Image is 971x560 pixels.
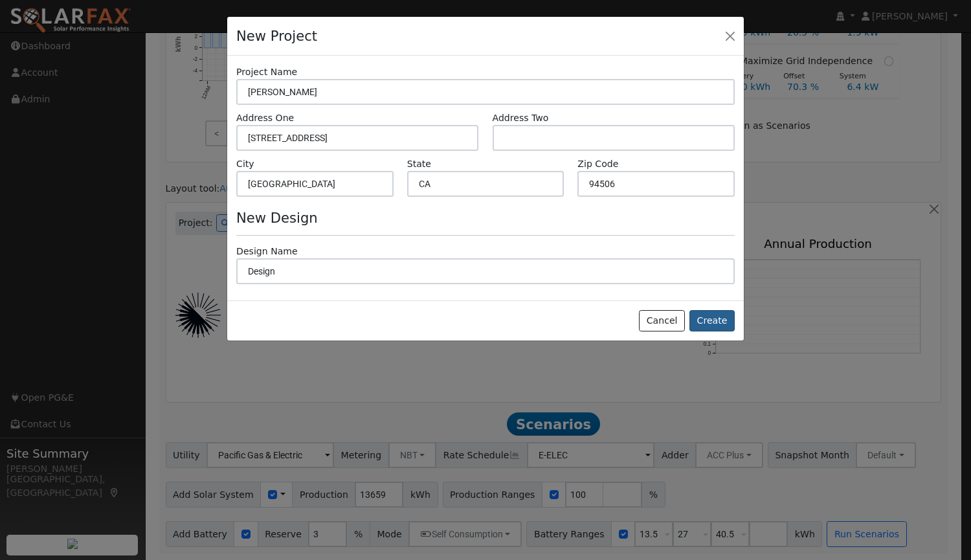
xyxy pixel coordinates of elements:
label: City [236,157,254,171]
button: Create [689,310,735,332]
label: Address One [236,111,294,125]
h4: New Project [236,26,317,47]
button: Cancel [639,310,685,332]
h4: New Design [236,210,735,226]
label: Design Name [236,245,298,258]
label: Project Name [236,65,297,79]
label: Zip Code [577,157,618,171]
label: Address Two [493,111,549,125]
label: State [407,157,431,171]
